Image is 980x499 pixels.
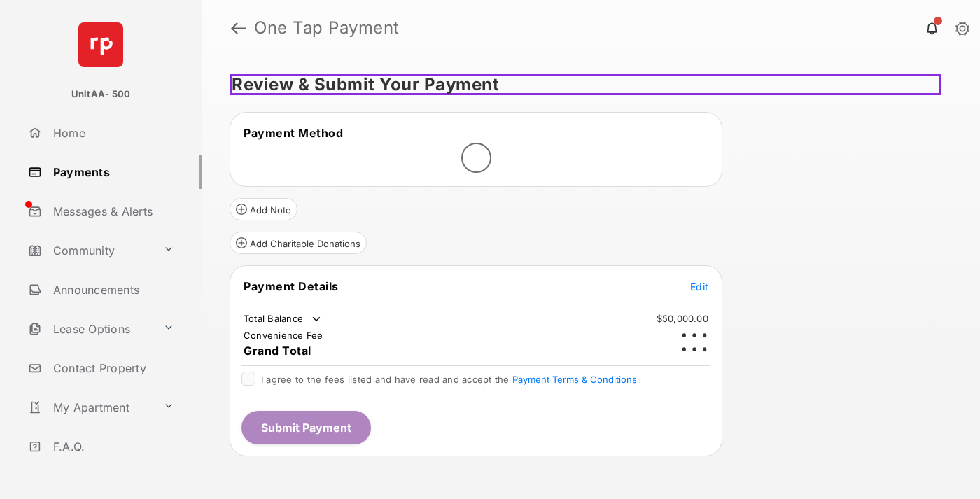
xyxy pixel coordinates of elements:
[22,234,157,267] a: Community
[690,281,708,293] span: Edit
[690,279,708,293] button: Edit
[512,374,637,385] button: I agree to the fees listed and have read and accept the
[230,198,297,220] button: Add Note
[22,391,157,424] a: My Apartment
[243,312,323,326] td: Total Balance
[22,155,202,189] a: Payments
[254,20,400,36] strong: One Tap Payment
[244,344,311,358] span: Grand Total
[230,232,367,254] button: Add Charitable Donations
[22,312,157,346] a: Lease Options
[244,279,339,293] span: Payment Details
[22,116,202,150] a: Home
[71,87,131,101] p: UnitAA- 500
[656,312,709,325] td: $50,000.00
[22,430,202,463] a: F.A.Q.
[22,195,202,228] a: Messages & Alerts
[261,374,637,385] span: I agree to the fees listed and have read and accept the
[243,329,324,342] td: Convenience Fee
[22,273,202,307] a: Announcements
[244,126,343,140] span: Payment Method
[230,74,941,95] h5: Review & Submit Your Payment
[22,351,202,385] a: Contact Property
[78,22,123,67] img: svg+xml;base64,PHN2ZyB4bWxucz0iaHR0cDovL3d3dy53My5vcmcvMjAwMC9zdmciIHdpZHRoPSI2NCIgaGVpZ2h0PSI2NC...
[241,411,371,444] button: Submit Payment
